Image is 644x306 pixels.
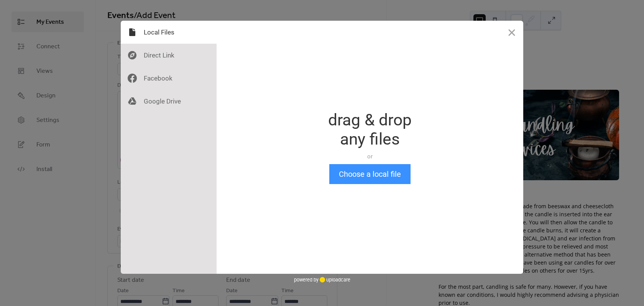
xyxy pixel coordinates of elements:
button: Close [500,21,523,44]
div: Local Files [121,21,217,44]
div: Direct Link [121,44,217,67]
div: drag & drop any files [328,110,412,149]
a: uploadcare [319,277,350,283]
div: Facebook [121,67,217,90]
div: or [328,153,412,160]
div: powered by [294,274,350,285]
button: Choose a local file [329,164,411,184]
div: Google Drive [121,90,217,113]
